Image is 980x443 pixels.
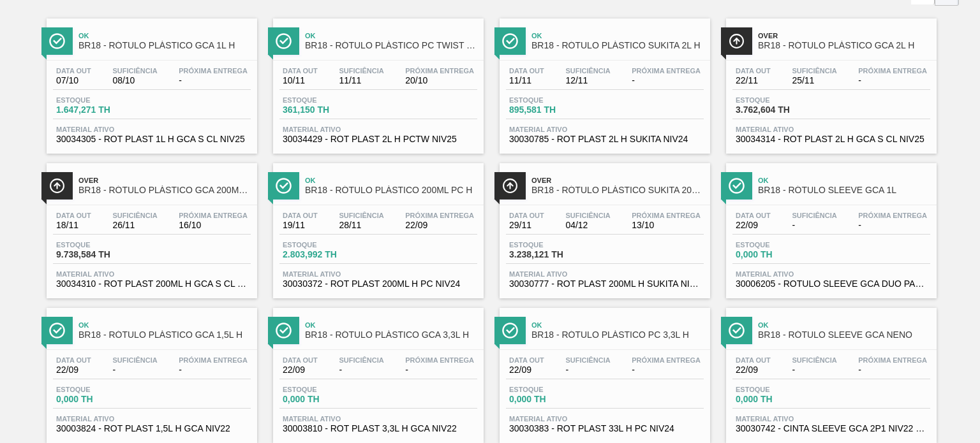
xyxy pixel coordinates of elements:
[502,323,518,338] img: Ícone
[56,270,248,278] span: Material ativo
[112,212,157,219] span: Suficiência
[339,221,383,230] span: 28/11
[792,67,836,75] span: Suficiência
[758,32,930,40] span: Over
[509,76,544,85] span: 11/11
[112,356,157,364] span: Suficiência
[509,365,544,375] span: 22/09
[78,330,251,340] span: BR18 - RÓTULO PLÁSTICO GCA 1,5L H
[736,76,771,85] span: 22/11
[509,241,598,249] span: Estoque
[276,33,292,49] img: Ícone
[565,76,610,85] span: 12/11
[502,33,518,49] img: Ícone
[509,279,701,289] span: 30030777 - ROT PLAST 200ML H SUKITA NIV24
[283,126,474,133] span: Material ativo
[729,323,745,338] img: Ícone
[56,250,145,259] span: 9.738,584 TH
[339,356,383,364] span: Suficiência
[283,365,318,375] span: 22/09
[264,298,490,443] a: ÍconeOkBR18 - RÓTULO PLÁSTICO GCA 3,3L HData out22/09Suficiência-Próxima Entrega-Estoque0,000 THM...
[509,250,598,259] span: 3.238,121 TH
[490,9,716,154] a: ÍconeOkBR18 - RÓTULO PLÁSTICO SUKITA 2L HData out11/11Suficiência12/11Próxima Entrega-Estoque895,...
[78,32,251,40] span: Ok
[276,323,292,338] img: Ícone
[858,67,927,75] span: Próxima Entrega
[283,250,372,259] span: 2.803,992 TH
[531,321,704,329] span: Ok
[736,134,927,144] span: 30034314 - ROT PLAST 2L H GCA S CL NIV25
[56,424,248,433] span: 30003824 - ROT PLAST 1,5L H GCA NIV22
[858,365,927,375] span: -
[792,212,836,219] span: Suficiência
[264,154,490,298] a: ÍconeOkBR18 - RÓTULO PLÁSTICO 200ML PC HData out19/11Suficiência28/11Próxima Entrega22/09Estoque2...
[56,356,91,364] span: Data out
[305,32,477,40] span: Ok
[49,323,65,338] img: Ícone
[56,395,145,404] span: 0,000 TH
[405,212,474,219] span: Próxima Entrega
[283,67,318,75] span: Data out
[283,96,372,104] span: Estoque
[565,365,610,375] span: -
[736,241,825,249] span: Estoque
[305,177,477,184] span: Ok
[632,67,701,75] span: Próxima Entrega
[405,365,474,375] span: -
[792,356,836,364] span: Suficiência
[509,270,701,278] span: Material ativo
[305,185,477,195] span: BR18 - RÓTULO PLÁSTICO 200ML PC H
[490,298,716,443] a: ÍconeOkBR18 - RÓTULO PLÁSTICO PC 3,3L HData out22/09Suficiência-Próxima Entrega-Estoque0,000 THMa...
[509,356,544,364] span: Data out
[56,134,248,144] span: 30034305 - ROT PLAST 1L H GCA S CL NIV25
[264,9,490,154] a: ÍconeOkBR18 - RÓTULO PLÁSTICO PC TWIST 2L HData out10/11Suficiência11/11Próxima Entrega20/10Estoq...
[283,356,318,364] span: Data out
[531,330,704,340] span: BR18 - RÓTULO PLÁSTICO PC 3,3L H
[179,212,248,219] span: Próxima Entrega
[179,221,248,230] span: 16/10
[283,395,372,404] span: 0,000 TH
[112,365,157,375] span: -
[792,76,836,85] span: 25/11
[736,67,771,75] span: Data out
[736,415,927,423] span: Material ativo
[736,356,771,364] span: Data out
[283,221,318,230] span: 19/11
[729,178,745,194] img: Ícone
[509,424,701,433] span: 30030383 - ROT PLAST 33L H PC NIV24
[858,76,927,85] span: -
[509,221,544,230] span: 29/11
[758,321,930,329] span: Ok
[758,185,930,195] span: BR18 - RÓTULO SLEEVE GCA 1L
[405,67,474,75] span: Próxima Entrega
[283,386,372,393] span: Estoque
[179,356,248,364] span: Próxima Entrega
[305,41,477,50] span: BR18 - RÓTULO PLÁSTICO PC TWIST 2L H
[509,386,598,393] span: Estoque
[56,386,145,393] span: Estoque
[37,154,264,298] a: ÍconeOverBR18 - RÓTULO PLÁSTICO GCA 200ML HData out18/11Suficiência26/11Próxima Entrega16/10Estoq...
[339,76,383,85] span: 11/11
[632,365,701,375] span: -
[283,76,318,85] span: 10/11
[283,270,474,278] span: Material ativo
[56,67,91,75] span: Data out
[736,250,825,259] span: 0,000 TH
[78,185,251,195] span: BR18 - RÓTULO PLÁSTICO GCA 200ML H
[716,9,943,154] a: ÍconeOverBR18 - RÓTULO PLÁSTICO GCA 2L HData out22/11Suficiência25/11Próxima Entrega-Estoque3.762...
[736,96,825,104] span: Estoque
[565,212,610,219] span: Suficiência
[736,221,771,230] span: 22/09
[736,270,927,278] span: Material ativo
[56,221,91,230] span: 18/11
[736,424,927,433] span: 30030742 - CINTA SLEEVE GCA 2P1 NIV22 NENO
[305,321,477,329] span: Ok
[305,330,477,340] span: BR18 - RÓTULO PLÁSTICO GCA 3,3L H
[736,386,825,393] span: Estoque
[405,356,474,364] span: Próxima Entrega
[792,221,836,230] span: -
[179,365,248,375] span: -
[49,178,65,194] img: Ícone
[49,33,65,49] img: Ícone
[736,126,927,133] span: Material ativo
